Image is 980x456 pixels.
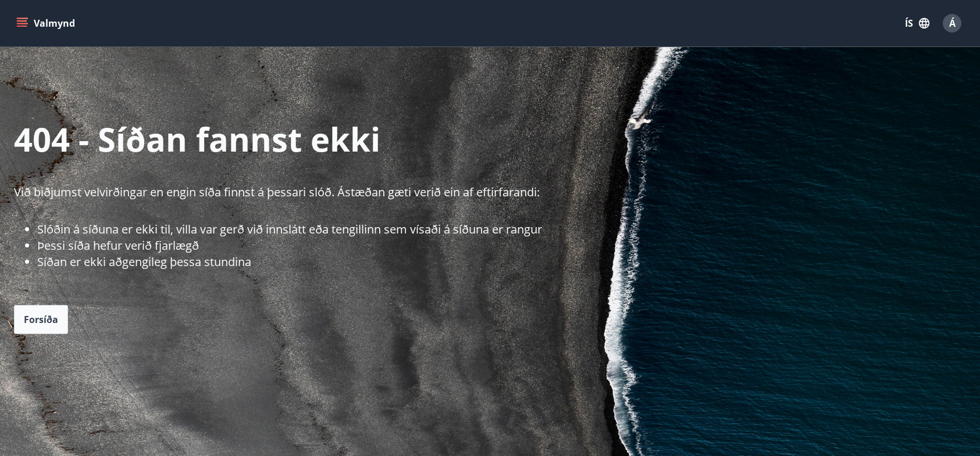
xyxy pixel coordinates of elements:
button: Á [938,9,966,37]
li: Þessi síða hefur verið fjarlægð [37,238,980,254]
p: Við biðjumst velvirðingar en engin síða finnst á þessari slóð. Ástæðan gæti verið ein af eftirfar... [14,184,980,200]
span: Forsíða [24,313,58,326]
li: Síðan er ekki aðgengileg þessa stundina [37,254,980,270]
button: ÍS [899,13,936,34]
p: 404 - Síðan fannst ekki [14,117,980,161]
span: Á [949,17,956,30]
button: menu [14,13,80,34]
button: Forsíða [14,305,68,334]
li: Slóðin á síðuna er ekki til, villa var gerð við innslátt eða tengillinn sem vísaði á síðuna er ra... [37,221,980,238]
